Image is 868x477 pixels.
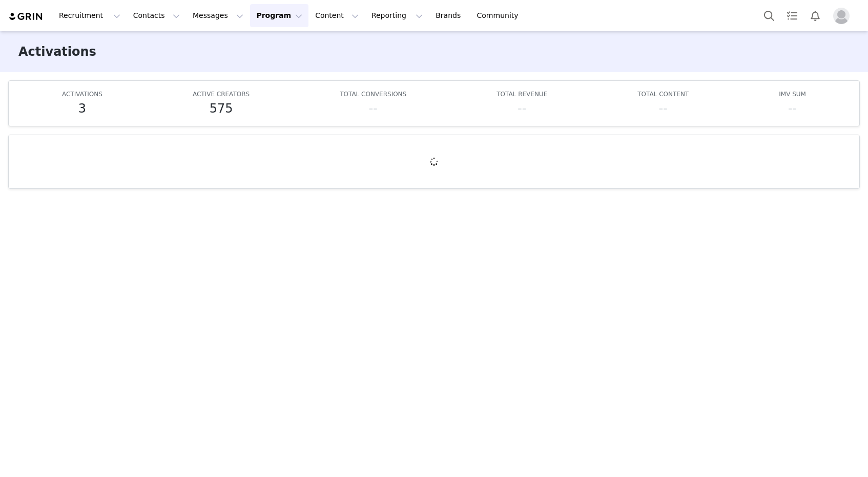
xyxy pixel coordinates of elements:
img: grin logo [8,12,44,21]
h5: -- [788,99,797,118]
a: Brands [429,4,470,27]
span: TOTAL REVENUE [497,91,547,98]
h5: -- [659,99,668,118]
button: Content [309,4,365,27]
h5: -- [518,99,526,118]
a: Community [471,4,529,27]
button: Program [250,4,308,27]
button: Search [758,4,780,27]
button: Notifications [804,4,826,27]
span: ACTIVATIONS [62,91,102,98]
button: Reporting [365,4,429,27]
h3: Activations [18,42,96,61]
span: TOTAL CONVERSIONS [340,91,406,98]
h5: -- [369,99,378,118]
button: Recruitment [53,4,127,27]
img: placeholder-profile.jpg [833,8,850,24]
a: Tasks [781,4,803,27]
button: Contacts [127,4,186,27]
h5: 575 [210,99,233,118]
h5: 3 [78,99,86,118]
button: Messages [187,4,250,27]
span: ACTIVE CREATORS [193,91,250,98]
button: Profile [827,8,860,24]
span: TOTAL CONTENT [637,91,689,98]
span: IMV SUM [779,91,806,98]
